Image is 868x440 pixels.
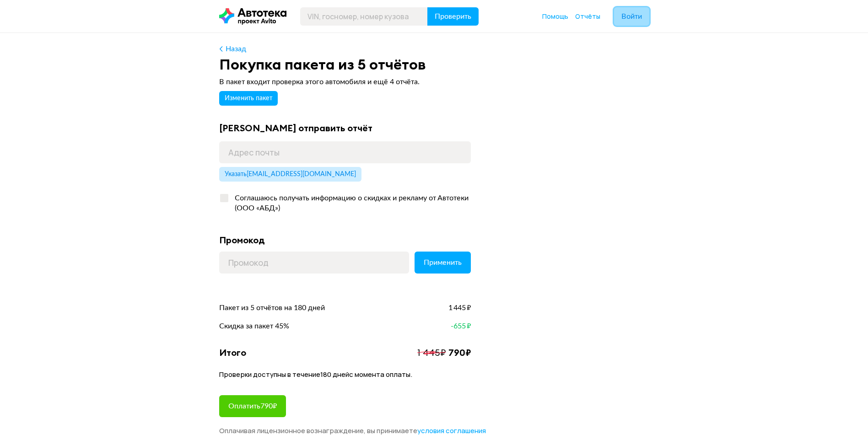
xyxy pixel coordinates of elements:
[614,7,649,26] button: Войти
[225,95,272,102] span: Изменить пакет
[219,395,286,417] button: Оплатить790₽
[219,76,471,87] div: В пакет входит проверка этого автомобиля и ещё 4 отчёта.
[621,13,642,20] span: Войти
[575,12,600,21] a: Отчёты
[542,12,568,21] span: Помощь
[219,347,246,359] div: Итого
[219,91,278,106] button: Изменить пакет
[219,122,471,134] div: [PERSON_NAME] отправить отчёт
[575,12,600,21] span: Отчёты
[417,426,486,435] a: условия соглашения
[451,321,471,331] span: -655 ₽
[228,402,277,410] span: Оплатить 790 ₽
[219,370,471,384] p: Проверки доступны в течение 180 дней с момента оплаты.
[417,347,446,358] span: 1 445 ₽
[417,426,486,435] span: условия соглашения
[225,171,356,177] span: Указать [EMAIL_ADDRESS][DOMAIN_NAME]
[448,347,471,359] div: 790 ₽
[219,426,486,435] span: Оплачивая лицензионное вознаграждение, вы принимаете
[424,259,462,266] span: Применить
[219,234,471,246] div: Промокод
[542,12,568,21] a: Помощь
[300,7,428,26] input: VIN, госномер, номер кузова
[219,56,649,73] div: Покупка пакета из 5 отчётов
[219,167,361,182] button: Указать[EMAIL_ADDRESS][DOMAIN_NAME]
[435,13,471,20] span: Проверить
[229,193,471,213] div: Соглашаюсь получать информацию о скидках и рекламу от Автотеки (ООО «АБД»)
[415,252,471,274] button: Применить
[219,321,289,331] span: Скидка за пакет 45%
[427,7,479,26] button: Проверить
[448,303,471,313] span: 1 445 ₽
[219,252,409,274] input: Промокод
[219,303,325,313] span: Пакет из 5 отчётов на 180 дней
[226,44,246,54] div: Назад
[219,141,471,163] input: Адрес почты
